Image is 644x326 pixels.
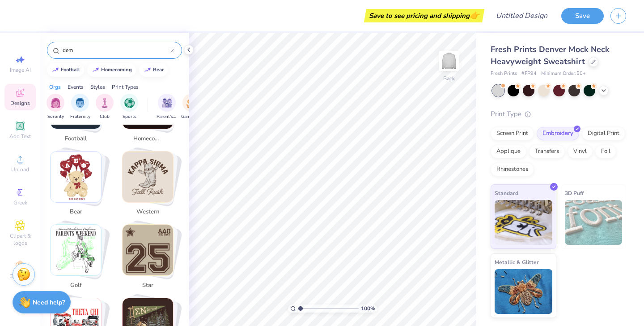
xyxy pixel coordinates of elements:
[120,94,138,120] button: filter button
[139,63,168,77] button: bear
[11,166,29,173] span: Upload
[491,109,626,119] div: Print Type
[123,225,173,275] img: star
[124,98,135,108] img: Sports Image
[157,94,177,120] button: filter button
[51,225,101,275] img: golf
[47,63,84,77] button: football
[157,94,177,120] div: filter for Parent's Weekend
[70,94,90,120] button: filter button
[495,200,552,245] img: Standard
[4,232,36,247] span: Clipart & logos
[186,98,197,108] img: Game Day Image
[96,94,114,120] button: filter button
[33,298,65,307] strong: Need help?
[565,188,584,198] span: 3D Puff
[361,304,375,313] span: 100 %
[565,200,623,245] img: 3D Puff
[582,127,625,140] div: Digital Print
[61,281,90,290] span: golf
[96,94,114,120] div: filter for Club
[133,208,162,217] span: western
[491,70,517,78] span: Fresh Prints
[443,74,455,83] div: Back
[440,52,458,70] img: Back
[491,163,534,176] div: Rhinestones
[133,135,162,143] span: homecoming
[70,113,90,120] span: Fraternity
[181,94,202,120] button: filter button
[62,46,170,55] input: Try "Alpha"
[112,83,139,91] div: Print Types
[87,63,136,77] button: homecoming
[45,224,112,293] button: Stack Card Button golf
[52,67,59,73] img: trend_line.gif
[47,113,64,120] span: Sorority
[90,83,105,91] div: Styles
[181,113,202,120] span: Game Day
[13,199,27,206] span: Greek
[162,98,172,108] img: Parent's Weekend Image
[51,152,101,202] img: bear
[366,9,482,22] div: Save to see pricing and shipping
[541,70,586,78] span: Minimum Order: 50 +
[9,273,31,280] span: Decorate
[47,94,64,120] div: filter for Sorority
[49,83,61,91] div: Orgs
[70,94,90,120] div: filter for Fraternity
[61,67,80,72] div: football
[595,145,616,158] div: Foil
[10,66,31,74] span: Image AI
[117,151,184,220] button: Stack Card Button western
[61,208,90,217] span: bear
[495,269,552,314] img: Metallic & Glitter
[123,113,136,120] span: Sports
[10,100,30,107] span: Designs
[157,113,177,120] span: Parent's Weekend
[117,224,184,293] button: Stack Card Button star
[100,98,110,108] img: Club Image
[61,135,90,143] span: football
[181,94,202,120] div: filter for Game Day
[529,145,565,158] div: Transfers
[491,127,534,140] div: Screen Print
[495,188,518,198] span: Standard
[75,98,85,108] img: Fraternity Image
[495,257,539,267] span: Metallic & Glitter
[123,152,173,202] img: western
[120,94,138,120] div: filter for Sports
[153,67,164,72] div: bear
[491,44,610,67] span: Fresh Prints Denver Mock Neck Heavyweight Sweatshirt
[51,98,61,108] img: Sorority Image
[470,10,479,21] span: 👉
[45,151,112,220] button: Stack Card Button bear
[489,7,555,25] input: Untitled Design
[537,127,579,140] div: Embroidery
[68,83,84,91] div: Events
[144,67,151,73] img: trend_line.gif
[491,145,526,158] div: Applique
[521,70,537,78] span: # FP94
[100,113,110,120] span: Club
[568,145,593,158] div: Vinyl
[561,8,604,24] button: Save
[92,67,99,73] img: trend_line.gif
[133,281,162,290] span: star
[47,94,64,120] button: filter button
[101,67,132,72] div: homecoming
[9,133,31,140] span: Add Text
